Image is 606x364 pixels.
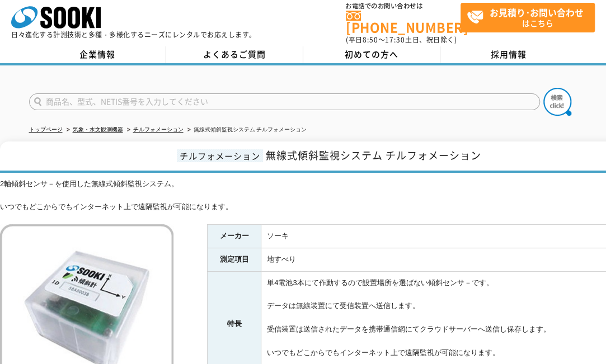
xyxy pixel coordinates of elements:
[467,3,594,31] span: はこちら
[133,126,184,133] a: チルフォメーション
[29,46,166,63] a: 企業情報
[303,46,440,63] a: 初めての方へ
[73,126,123,133] a: 気象・水文観測機器
[385,35,405,45] span: 17:30
[166,46,303,63] a: よくあるご質問
[490,6,584,19] strong: お見積り･お問い合わせ
[346,11,461,34] a: [PHONE_NUMBER]
[440,46,577,63] a: 採用情報
[11,31,256,38] p: 日々進化する計測技術と多種・多様化するニーズにレンタルでお応えします。
[346,3,461,10] span: お電話でのお問い合わせは
[208,248,261,272] th: 測定項目
[177,149,263,162] span: チルフォメーション
[29,126,63,133] a: トップページ
[29,93,540,110] input: 商品名、型式、NETIS番号を入力してください
[461,3,595,32] a: お見積り･お問い合わせはこちら
[208,225,261,248] th: メーカー
[363,35,378,45] span: 8:50
[185,124,307,136] li: 無線式傾斜監視システム チルフォメーション
[266,148,481,163] span: 無線式傾斜監視システム チルフォメーション
[543,88,571,116] img: btn_search.png
[346,35,457,45] span: (平日 ～ 土日、祝日除く)
[345,48,398,60] span: 初めての方へ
